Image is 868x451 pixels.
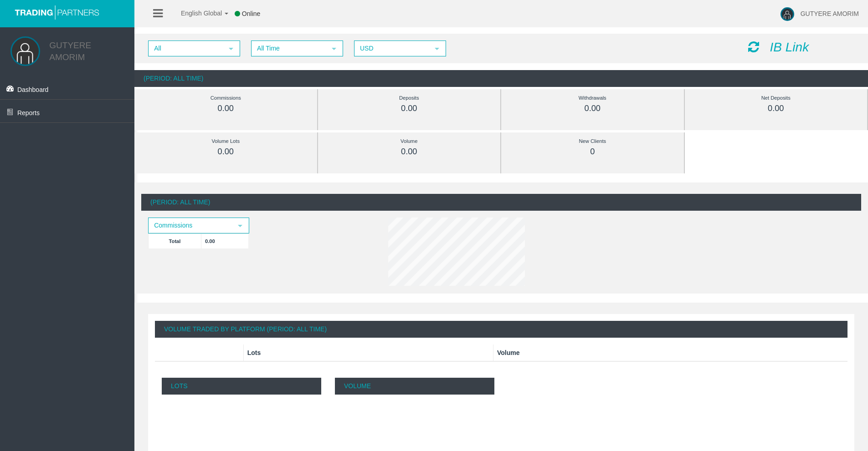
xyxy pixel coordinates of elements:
i: IB Link [770,40,809,54]
div: Withdrawals [522,93,663,103]
span: All Time [252,41,326,56]
span: select [433,45,441,52]
span: Dashboard [17,86,49,93]
td: Total [149,233,201,248]
span: All [149,41,223,56]
i: Reload Dashboard [748,41,759,53]
span: Commissions [149,218,232,233]
div: New Clients [522,136,663,147]
p: Lots [162,378,321,395]
span: USD [355,41,429,56]
div: Volume Traded By Platform (Period: All Time) [155,321,847,338]
div: Volume Lots [155,136,297,147]
div: 0.00 [155,147,297,157]
div: 0 [522,147,663,157]
a: GUTYERE AMORIM [49,41,91,62]
img: user-image [781,7,794,21]
img: logo.svg [11,5,103,20]
td: 0.00 [201,233,249,248]
span: English Global [169,10,222,17]
p: Volume [335,378,494,395]
div: (Period: All Time) [134,70,868,87]
div: Commissions [155,93,297,103]
div: 0.00 [155,103,297,114]
div: Deposits [339,93,480,103]
th: Lots [243,345,493,361]
span: select [227,45,235,52]
div: 0.00 [522,103,663,114]
span: Reports [17,109,40,117]
span: select [236,222,244,229]
div: (Period: All Time) [141,194,861,211]
span: select [330,45,338,52]
span: GUTYERE AMORIM [801,10,859,17]
div: 0.00 [705,103,847,114]
div: Net Deposits [705,93,847,103]
span: Online [242,10,260,17]
th: Volume [493,345,848,361]
div: 0.00 [339,147,480,157]
div: Volume [339,136,480,147]
div: 0.00 [339,103,480,114]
